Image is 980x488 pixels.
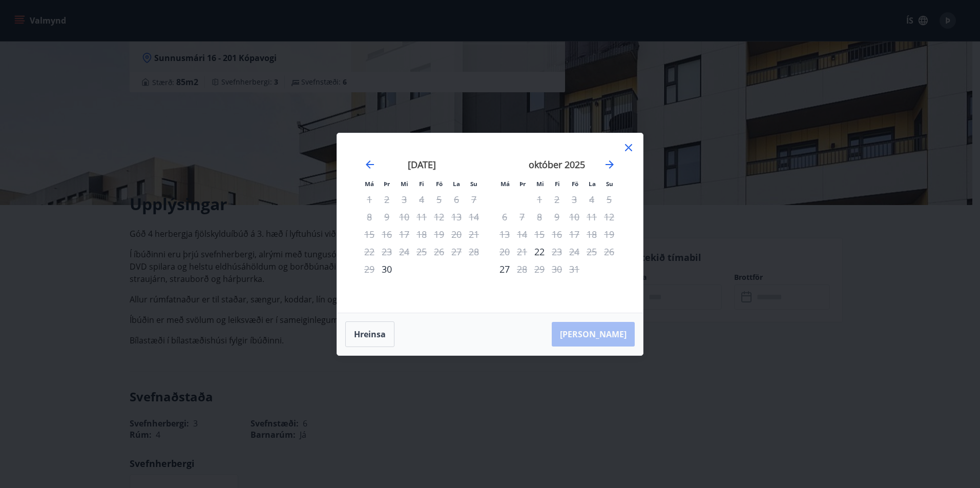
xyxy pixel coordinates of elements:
td: Not available. laugardagur, 27. september 2025 [448,243,465,260]
div: Aðeins innritun í boði [531,243,548,260]
td: Not available. þriðjudagur, 23. september 2025 [378,243,395,260]
small: Mi [401,180,408,188]
td: Not available. mánudagur, 8. september 2025 [361,208,378,226]
td: Not available. laugardagur, 6. september 2025 [448,191,465,208]
td: Not available. sunnudagur, 28. september 2025 [465,243,483,260]
div: Calendar [349,146,631,300]
td: Not available. laugardagur, 25. október 2025 [583,243,600,260]
td: Not available. laugardagur, 18. október 2025 [583,226,600,243]
td: Not available. sunnudagur, 26. október 2025 [600,243,618,260]
td: Not available. föstudagur, 17. október 2025 [566,226,583,243]
small: La [589,180,596,188]
div: Aðeins innritun í boði [378,260,395,278]
td: Not available. föstudagur, 24. október 2025 [566,243,583,260]
td: Not available. laugardagur, 4. október 2025 [583,191,600,208]
td: Choose mánudagur, 27. október 2025 as your check-in date. It’s available. [496,260,513,278]
td: Not available. þriðjudagur, 2. september 2025 [378,191,395,208]
td: Not available. laugardagur, 13. september 2025 [448,208,465,226]
td: Not available. fimmtudagur, 2. október 2025 [548,191,566,208]
strong: október 2025 [529,158,585,171]
td: Not available. föstudagur, 31. október 2025 [566,260,583,278]
td: Not available. miðvikudagur, 1. október 2025 [531,191,548,208]
div: Move backward to switch to the previous month. [364,158,376,171]
td: Not available. miðvikudagur, 24. september 2025 [395,243,413,260]
small: Má [365,180,374,188]
td: Not available. sunnudagur, 21. september 2025 [465,226,483,243]
small: Fi [555,180,560,188]
small: Má [501,180,510,188]
small: Su [606,180,613,188]
td: Not available. þriðjudagur, 21. október 2025 [513,243,531,260]
div: Aðeins útritun í boði [513,260,531,278]
strong: [DATE] [408,158,436,171]
td: Not available. miðvikudagur, 15. október 2025 [531,226,548,243]
td: Not available. þriðjudagur, 28. október 2025 [513,260,531,278]
div: Move forward to switch to the next month. [603,158,616,171]
td: Choose þriðjudagur, 30. september 2025 as your check-in date. It’s available. [378,260,395,278]
small: Fö [572,180,578,188]
td: Not available. sunnudagur, 5. október 2025 [600,191,618,208]
small: Þr [519,180,526,188]
td: Not available. fimmtudagur, 11. september 2025 [413,208,430,226]
td: Not available. mánudagur, 29. september 2025 [361,260,378,278]
td: Not available. mánudagur, 13. október 2025 [496,226,513,243]
td: Not available. mánudagur, 6. október 2025 [496,208,513,226]
td: Not available. sunnudagur, 7. september 2025 [465,191,483,208]
td: Not available. fimmtudagur, 23. október 2025 [548,243,566,260]
div: Aðeins innritun í boði [496,260,513,278]
small: Mi [536,180,544,188]
td: Not available. fimmtudagur, 18. september 2025 [413,226,430,243]
td: Not available. mánudagur, 1. september 2025 [361,191,378,208]
td: Not available. miðvikudagur, 29. október 2025 [531,260,548,278]
td: Not available. laugardagur, 20. september 2025 [448,226,465,243]
td: Not available. fimmtudagur, 9. október 2025 [548,208,566,226]
small: Þr [384,180,390,188]
td: Not available. föstudagur, 10. október 2025 [566,208,583,226]
td: Not available. miðvikudagur, 3. september 2025 [395,191,413,208]
td: Not available. fimmtudagur, 30. október 2025 [548,260,566,278]
td: Not available. miðvikudagur, 8. október 2025 [531,208,548,226]
td: Choose miðvikudagur, 22. október 2025 as your check-in date. It’s available. [531,243,548,260]
small: La [453,180,460,188]
td: Not available. sunnudagur, 14. september 2025 [465,208,483,226]
div: Aðeins útritun í boði [548,243,566,260]
small: Su [470,180,477,188]
td: Not available. föstudagur, 19. september 2025 [430,226,448,243]
div: Aðeins útritun í boði [531,191,548,208]
td: Not available. mánudagur, 20. október 2025 [496,243,513,260]
button: Hreinsa [345,321,394,347]
td: Not available. mánudagur, 15. september 2025 [361,226,378,243]
td: Not available. fimmtudagur, 25. september 2025 [413,243,430,260]
td: Not available. fimmtudagur, 16. október 2025 [548,226,566,243]
td: Not available. föstudagur, 12. september 2025 [430,208,448,226]
td: Not available. laugardagur, 11. október 2025 [583,208,600,226]
td: Not available. fimmtudagur, 4. september 2025 [413,191,430,208]
td: Not available. þriðjudagur, 9. september 2025 [378,208,395,226]
td: Not available. föstudagur, 5. september 2025 [430,191,448,208]
td: Not available. sunnudagur, 12. október 2025 [600,208,618,226]
td: Not available. föstudagur, 3. október 2025 [566,191,583,208]
small: Fi [419,180,424,188]
td: Not available. föstudagur, 26. september 2025 [430,243,448,260]
td: Not available. þriðjudagur, 14. október 2025 [513,226,531,243]
td: Not available. sunnudagur, 19. október 2025 [600,226,618,243]
td: Not available. mánudagur, 22. september 2025 [361,243,378,260]
td: Not available. miðvikudagur, 10. september 2025 [395,208,413,226]
td: Not available. þriðjudagur, 16. september 2025 [378,226,395,243]
td: Not available. miðvikudagur, 17. september 2025 [395,226,413,243]
td: Not available. þriðjudagur, 7. október 2025 [513,208,531,226]
small: Fö [436,180,443,188]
